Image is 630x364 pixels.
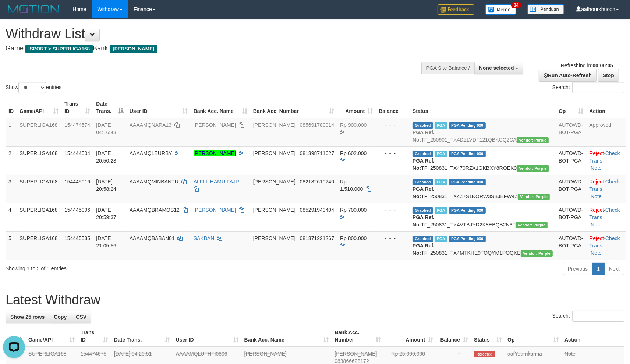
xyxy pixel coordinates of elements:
[194,207,236,213] a: [PERSON_NAME]
[194,150,236,156] a: [PERSON_NAME]
[300,122,334,128] span: Copy 085691789014 to clipboard
[253,179,295,185] span: [PERSON_NAME]
[591,222,602,228] a: Note
[413,214,435,228] b: PGA Ref. No:
[413,179,433,185] span: Grabbed
[64,150,90,156] span: 154444504
[539,69,597,82] a: Run Auto-Refresh
[194,179,241,185] a: ALFI ILHAMU FAJRI
[49,311,71,323] a: Copy
[435,151,447,157] span: Marked by aafounsreynich
[586,203,626,231] td: · ·
[561,63,613,68] span: Refreshing in:
[591,250,602,256] a: Note
[379,178,407,185] div: - - -
[253,150,295,156] span: [PERSON_NAME]
[76,314,86,320] span: CSV
[110,45,157,53] span: [PERSON_NAME]
[552,82,624,93] label: Search:
[17,146,61,175] td: SUPERLIGA168
[130,179,178,185] span: AAAAMQMINBANTU
[127,97,191,118] th: User ID: activate to sort column ascending
[556,146,586,175] td: AUTOWD-BOT-PGA
[300,207,334,213] span: Copy 085291940404 to clipboard
[17,118,61,147] td: SUPERLIGA168
[64,207,90,213] span: 154445096
[6,293,624,307] h1: Latest Withdraw
[340,207,367,213] span: Rp 700.000
[337,97,376,118] th: Amount: activate to sort column ascending
[96,207,116,220] span: [DATE] 20:59:37
[591,165,602,171] a: Note
[54,314,67,320] span: Copy
[379,206,407,214] div: - - -
[586,146,626,175] td: · ·
[413,186,435,199] b: PGA Ref. No:
[300,179,334,185] span: Copy 082182610240 to clipboard
[379,150,407,157] div: - - -
[410,203,556,231] td: TF_250831_TX4VTBJYD2K8EBQB2N3F
[78,326,111,347] th: Trans ID: activate to sort column ascending
[340,150,367,156] span: Rp 602.000
[471,326,505,347] th: Status: activate to sort column ascending
[556,175,586,203] td: AUTOWD-BOT-PGA
[449,151,486,157] span: PGA Pending
[64,235,90,241] span: 154445535
[435,122,447,129] span: Marked by aafheankoy
[340,235,367,241] span: Rp 800.000
[6,146,17,175] td: 2
[253,235,295,241] span: [PERSON_NAME]
[410,231,556,260] td: TF_250831_TX4MTKHE9TOQYM1POQKE
[253,122,295,128] span: [PERSON_NAME]
[25,45,93,53] span: ISPORT > SUPERLIGA168
[6,175,17,203] td: 3
[17,97,61,118] th: Game/API: activate to sort column ascending
[449,122,486,129] span: PGA Pending
[604,263,624,275] a: Next
[505,326,562,347] th: Op: activate to sort column ascending
[485,4,516,15] img: Button%20Memo.svg
[64,122,90,128] span: 154474574
[335,351,377,357] span: [PERSON_NAME]
[194,122,236,128] a: [PERSON_NAME]
[111,326,173,347] th: Date Trans.: activate to sort column ascending
[250,97,337,118] th: Bank Acc. Number: activate to sort column ascending
[562,326,624,347] th: Action
[71,311,91,323] a: CSV
[410,97,556,118] th: Status
[517,165,549,172] span: Vendor URL: https://trx4.1velocity.biz
[589,207,604,213] a: Reject
[17,175,61,203] td: SUPERLIGA168
[6,203,17,231] td: 4
[340,122,367,128] span: Rp 900.000
[572,311,624,322] input: Search:
[413,122,433,129] span: Grabbed
[6,45,413,52] h4: Game: Bank:
[586,231,626,260] td: · ·
[435,236,447,242] span: Marked by aafheankoy
[410,118,556,147] td: TF_250901_TX4DZLVDF121QBKCQ2CA
[93,97,126,118] th: Date Trans.: activate to sort column descending
[435,207,447,214] span: Marked by aafheankoy
[376,97,410,118] th: Balance
[449,236,486,242] span: PGA Pending
[591,193,602,199] a: Note
[474,351,495,357] span: Rejected
[474,62,523,74] button: None selected
[589,207,620,220] a: Check Trans
[413,236,433,242] span: Grabbed
[6,231,17,260] td: 5
[438,4,474,15] img: Feedback.jpg
[6,326,25,347] th: ID: activate to sort column descending
[586,175,626,203] td: · ·
[435,179,447,185] span: Marked by aafheankoy
[241,326,332,347] th: Bank Acc. Name: activate to sort column ascending
[6,82,61,93] label: Show entries
[96,179,116,192] span: [DATE] 20:58:24
[589,150,604,156] a: Reject
[332,326,384,347] th: Bank Acc. Number: activate to sort column ascending
[17,203,61,231] td: SUPERLIGA168
[556,203,586,231] td: AUTOWD-BOT-PGA
[598,69,619,82] a: Stop
[572,82,624,93] input: Search:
